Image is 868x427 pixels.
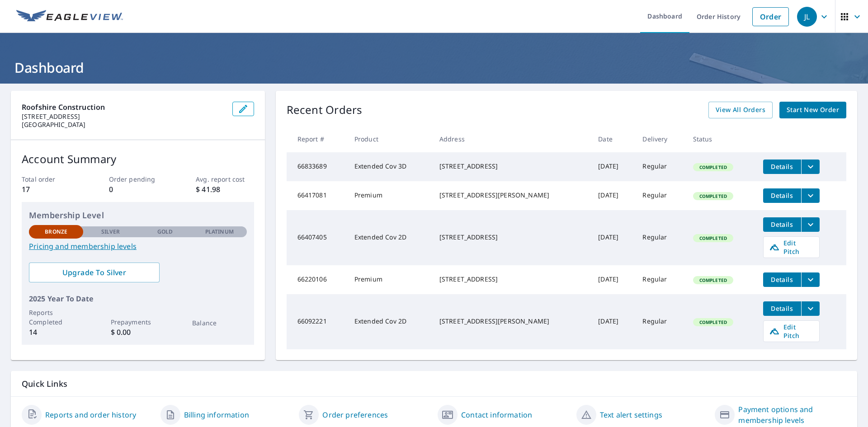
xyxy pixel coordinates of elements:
p: Reports Completed [29,308,83,327]
span: Details [769,220,796,229]
a: Order [752,7,789,26]
span: Completed [694,193,732,199]
td: [DATE] [591,294,635,349]
p: $ 0.00 [111,327,165,338]
span: Edit Pitch [769,239,814,256]
td: Regular [635,265,685,294]
div: [STREET_ADDRESS][PERSON_NAME] [439,317,584,326]
td: [DATE] [591,210,635,265]
button: detailsBtn-66417081 [763,188,801,203]
a: Billing information [184,409,249,420]
a: Payment options and membership levels [738,404,846,426]
a: Edit Pitch [763,320,820,342]
button: detailsBtn-66407405 [763,217,801,232]
td: Extended Cov 3D [347,152,432,181]
span: Completed [694,235,732,241]
p: Avg. report cost [196,174,254,184]
button: filesDropdownBtn-66092221 [801,301,820,316]
td: 66407405 [287,210,347,265]
td: 66417081 [287,181,347,210]
th: Status [686,126,756,152]
button: filesDropdownBtn-66407405 [801,217,820,232]
span: Completed [694,164,732,170]
p: Platinum [205,228,234,236]
button: filesDropdownBtn-66833689 [801,160,820,174]
td: Extended Cov 2D [347,294,432,349]
div: [STREET_ADDRESS] [439,233,584,242]
td: 66833689 [287,152,347,181]
a: Text alert settings [600,409,662,420]
div: [STREET_ADDRESS][PERSON_NAME] [439,191,584,200]
td: 66220106 [287,265,347,294]
a: Reports and order history [45,409,136,420]
a: Start New Order [779,102,846,118]
td: [DATE] [591,265,635,294]
p: $ 41.98 [196,184,254,195]
p: 0 [109,184,167,195]
span: Details [769,304,796,313]
p: 14 [29,327,83,338]
div: [STREET_ADDRESS] [439,162,584,171]
td: Premium [347,181,432,210]
span: Start New Order [787,104,839,116]
a: Contact information [461,409,532,420]
p: Silver [101,228,120,236]
span: Details [769,275,796,284]
td: Regular [635,210,685,265]
button: detailsBtn-66220106 [763,272,801,287]
a: Edit Pitch [763,236,820,258]
p: [GEOGRAPHIC_DATA] [22,121,225,129]
td: [DATE] [591,152,635,181]
th: Product [347,126,432,152]
p: 17 [22,184,80,195]
span: View All Orders [716,104,765,116]
span: Details [769,191,796,200]
p: Bronze [45,228,67,236]
a: Upgrade To Silver [29,263,160,282]
h1: Dashboard [11,58,857,77]
td: Regular [635,181,685,210]
td: [DATE] [591,181,635,210]
p: Roofshire Construction [22,102,225,113]
button: detailsBtn-66833689 [763,160,801,174]
button: filesDropdownBtn-66417081 [801,188,820,203]
p: Prepayments [111,317,165,327]
a: Order preferences [322,409,388,420]
img: EV Logo [16,10,123,23]
button: detailsBtn-66092221 [763,301,801,316]
span: Completed [694,277,732,283]
div: JL [797,7,817,27]
th: Address [432,126,591,152]
th: Delivery [635,126,685,152]
span: Edit Pitch [769,323,814,340]
td: 66092221 [287,294,347,349]
span: Completed [694,319,732,325]
p: Balance [192,318,246,328]
span: Upgrade To Silver [36,267,152,277]
p: Gold [157,228,173,236]
div: [STREET_ADDRESS] [439,275,584,284]
a: View All Orders [708,102,773,118]
td: Extended Cov 2D [347,210,432,265]
button: filesDropdownBtn-66220106 [801,272,820,287]
p: Recent Orders [287,102,363,118]
p: 2025 Year To Date [29,293,247,304]
p: Account Summary [22,151,254,167]
p: Total order [22,174,80,184]
th: Report # [287,126,347,152]
p: Order pending [109,174,167,184]
p: Quick Links [22,378,846,389]
th: Date [591,126,635,152]
span: Details [769,162,796,171]
td: Regular [635,152,685,181]
td: Regular [635,294,685,349]
p: Membership Level [29,209,247,221]
a: Pricing and membership levels [29,241,247,252]
p: [STREET_ADDRESS] [22,113,225,121]
td: Premium [347,265,432,294]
